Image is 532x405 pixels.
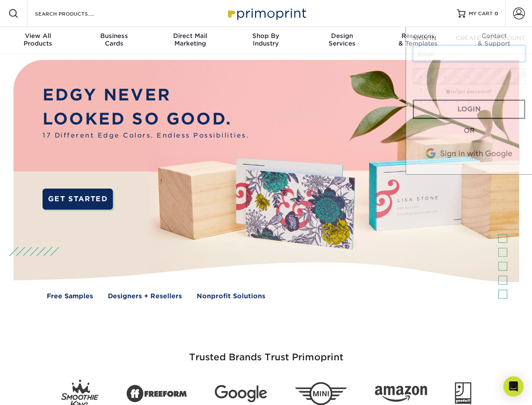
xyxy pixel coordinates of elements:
[456,35,525,41] span: CREATE AN ACCOUNT
[375,386,427,402] img: Amazon
[228,32,304,47] div: Industry
[455,382,471,405] img: Goodwill
[446,89,492,94] a: forgot password?
[495,11,498,16] span: 0
[503,376,524,397] div: Open Intercom Messenger
[304,32,380,47] div: Services
[34,8,116,19] input: SEARCH PRODUCTS.....
[228,32,304,40] span: Shop By
[47,292,93,301] a: Free Samples
[413,100,525,119] a: Login
[43,83,249,107] p: EDGY NEVER
[380,27,456,54] a: Resources& Templates
[304,32,380,40] span: Design
[413,46,525,62] input: Email
[76,32,152,40] span: Business
[76,27,152,54] a: BusinessCards
[43,107,249,131] p: LOOKED SO GOOD.
[224,4,308,22] img: Primoprint
[43,189,113,210] a: GET STARTED
[152,32,228,40] span: Direct Mail
[380,32,456,40] span: Resources
[469,10,493,17] span: MY CART
[304,27,380,54] a: DesignServices
[228,27,304,54] a: Shop ByIndustry
[215,385,267,402] img: Google
[152,32,228,47] div: Marketing
[380,32,456,47] div: & Templates
[20,332,513,373] h3: Trusted Brands Trust Primoprint
[43,131,249,140] span: 17 Different Edge Colors. Endless Possibilities.
[152,27,228,54] a: Direct MailMarketing
[2,379,72,402] iframe: Google Customer Reviews
[76,32,152,47] div: Cards
[197,292,265,301] a: Nonprofit Solutions
[413,126,525,136] div: OR
[108,292,182,301] a: Designers + Resellers
[413,35,436,41] span: SIGN IN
